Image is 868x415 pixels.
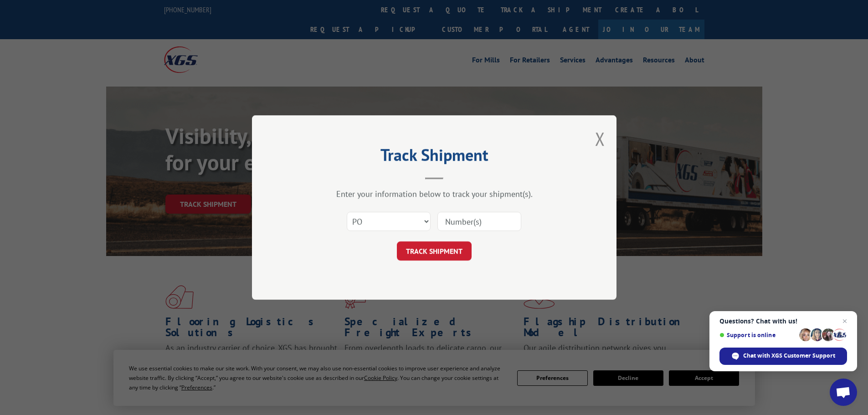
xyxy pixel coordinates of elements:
[719,332,796,338] span: Support is online
[437,212,521,231] input: Number(s)
[298,149,571,166] h2: Track Shipment
[830,379,857,406] div: Open chat
[839,316,850,327] span: Close chat
[397,241,472,261] button: TRACK SHIPMENT
[595,127,605,151] button: Close modal
[298,189,571,199] div: Enter your information below to track your shipment(s).
[719,318,847,325] span: Questions? Chat with us!
[719,348,847,365] div: Chat with XGS Customer Support
[743,352,835,360] span: Chat with XGS Customer Support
